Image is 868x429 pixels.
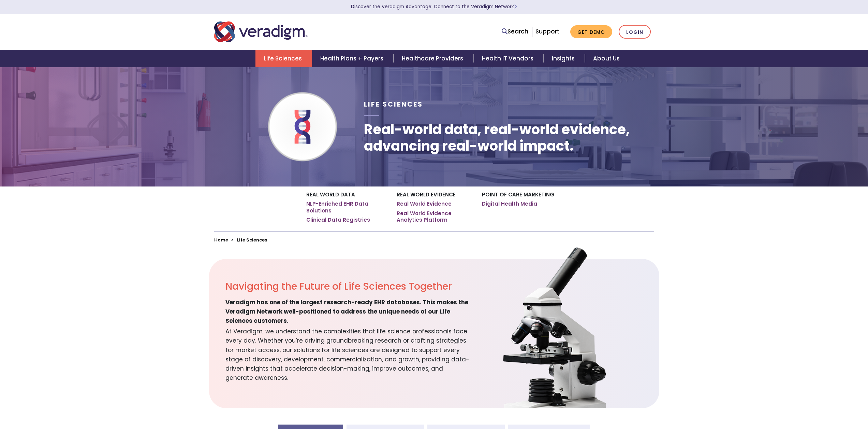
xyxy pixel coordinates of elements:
a: Support [535,27,559,36]
a: Clinical Data Registries [306,217,370,223]
span: Veradigm has one of the largest research-ready EHR databases. This makes the Veradigm Network wel... [225,298,472,326]
a: Life Sciences [255,50,312,67]
a: Real World Evidence [397,200,452,207]
a: Search [502,27,528,36]
a: Get Demo [570,25,612,39]
a: NLP-Enriched EHR Data Solutions [306,200,386,214]
a: Health Plans + Payers [312,50,394,67]
a: Real World Evidence Analytics Platform [397,210,472,223]
a: Digital Health Media [482,200,537,207]
a: Insights [544,50,585,67]
a: Login [619,25,651,39]
h2: Navigating the Future of Life Sciences Together [225,281,472,292]
img: Veradigm logo [214,20,308,43]
h1: Real-world data, real-world evidence, advancing real-world impact. [364,121,654,154]
a: Home [214,237,228,243]
a: Discover the Veradigm Advantage: Connect to the Veradigm NetworkLearn More [351,3,517,10]
a: Healthcare Providers [394,50,473,67]
span: Life Sciences [364,100,423,109]
span: Learn More [514,3,517,10]
img: solution-life-sciences-future.png [459,245,630,408]
a: Health IT Vendors [474,50,544,67]
span: At Veradigm, we understand the complexities that life science professionals face every day. Wheth... [225,326,472,383]
a: About Us [585,50,628,67]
